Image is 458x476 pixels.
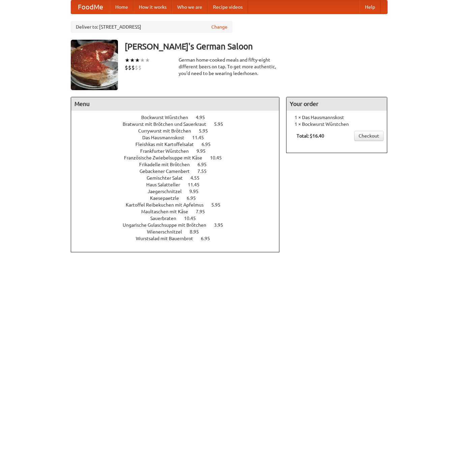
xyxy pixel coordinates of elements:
span: Gebackener Camenbert [140,169,196,174]
span: Maultaschen mit Käse [141,209,195,214]
span: Frikadelle mit Brötchen [139,162,196,167]
span: 7.95 [196,209,212,214]
span: Frankfurter Würstchen [140,148,195,154]
span: Sauerbraten [150,216,183,221]
li: ★ [140,57,145,64]
img: angular.jpg [71,40,118,90]
a: Fleishkas mit Kartoffelsalat 6.95 [135,142,223,147]
li: ★ [145,57,150,64]
span: 8.95 [190,229,206,234]
span: 6.95 [197,162,213,167]
span: 6.95 [202,142,217,147]
li: $ [128,64,131,71]
div: German home-cooked meals and fifty-eight different beers on tap. To get more authentic, you'd nee... [179,57,280,77]
a: Wienerschnitzel 8.95 [147,229,211,234]
li: $ [138,64,142,71]
span: Wurstsalad mit Bauernbrot [136,236,200,241]
span: 4.55 [190,175,206,181]
a: Bratwurst mit Brötchen und Sauerkraut 5.95 [123,121,236,127]
li: ★ [130,57,135,64]
li: $ [131,64,135,71]
span: 10.45 [184,216,203,221]
li: 1 × Das Hausmannskost [290,114,384,121]
li: $ [125,64,128,71]
span: Französische Zwiebelsuppe mit Käse [124,155,209,160]
span: 4.95 [196,115,212,120]
span: 11.45 [192,135,211,140]
a: Help [360,0,380,14]
a: Recipe videos [208,0,248,14]
span: 5.95 [199,128,215,134]
span: Kaesepaetzle [150,195,186,201]
span: 7.55 [197,169,213,174]
span: 10.45 [210,155,228,160]
h4: Your order [286,97,387,111]
a: Gebackener Camenbert 7.55 [140,169,219,174]
a: Kartoffel Reibekuchen mit Apfelmus 5.95 [126,202,233,208]
span: Fleishkas mit Kartoffelsalat [135,142,201,147]
a: Checkout [354,131,384,141]
a: Französische Zwiebelsuppe mit Käse 10.45 [124,155,234,160]
span: Wienerschnitzel [147,229,189,234]
a: Ungarische Gulaschsuppe mit Brötchen 3.95 [123,222,236,228]
span: 6.95 [201,236,217,241]
a: Jaegerschnitzel 9.95 [148,189,211,194]
span: Bockwurst Würstchen [141,115,195,120]
span: Jaegerschnitzel [148,189,188,194]
span: 6.95 [187,195,203,201]
a: Maultaschen mit Käse 7.95 [141,209,217,214]
li: 1 × Bockwurst Würstchen [290,121,384,127]
a: Currywurst mit Brötchen 5.95 [138,128,220,134]
span: Kartoffel Reibekuchen mit Apfelmus [126,202,210,208]
a: Bockwurst Würstchen 4.95 [141,115,217,120]
li: ★ [125,57,130,64]
span: 5.95 [211,202,227,208]
b: Total: $16.40 [297,133,324,139]
h3: [PERSON_NAME]'s German Saloon [125,40,388,53]
span: Haus Salatteller [146,182,187,187]
a: Sauerbraten 10.45 [150,216,208,221]
span: Gemischter Salat [147,175,189,181]
a: How it works [133,0,172,14]
div: Deliver to: [STREET_ADDRESS] [71,21,233,33]
span: Currywurst mit Brötchen [138,128,198,134]
span: 11.45 [188,182,206,187]
a: Haus Salatteller 11.45 [146,182,212,187]
a: Home [110,0,133,14]
span: 3.95 [214,222,230,228]
a: Das Hausmannskost 11.45 [142,135,216,140]
a: Change [211,24,227,30]
a: Kaesepaetzle 6.95 [150,195,208,201]
span: 9.95 [189,189,205,194]
li: ★ [135,57,140,64]
a: FoodMe [71,0,110,14]
a: Frikadelle mit Brötchen 6.95 [139,162,219,167]
span: 9.95 [196,148,212,154]
a: Who we are [172,0,208,14]
span: Ungarische Gulaschsuppe mit Brötchen [123,222,213,228]
a: Gemischter Salat 4.55 [147,175,212,181]
span: Das Hausmannskost [142,135,191,140]
li: $ [135,64,138,71]
a: Frankfurter Würstchen 9.95 [140,148,218,154]
a: Wurstsalad mit Bauernbrot 6.95 [136,236,222,241]
span: 5.95 [214,121,230,127]
span: Bratwurst mit Brötchen und Sauerkraut [123,121,213,127]
h4: Menu [71,97,279,111]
